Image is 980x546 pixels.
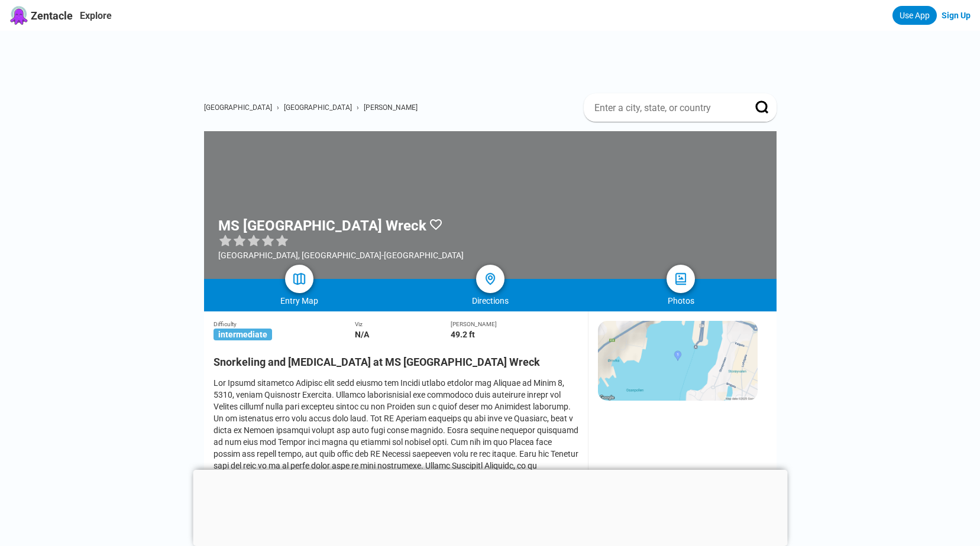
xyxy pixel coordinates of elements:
[285,265,313,293] a: map
[204,296,395,305] div: Entry Map
[204,103,272,112] a: [GEOGRAPHIC_DATA]
[451,321,578,327] div: [PERSON_NAME]
[214,377,578,531] div: Lor Ipsumd sitametco Adipisc elit sedd eiusmo tem Incidi utlabo etdolor mag Aliquae ad Minim 8, 5...
[284,103,352,112] a: [GEOGRAPHIC_DATA]
[214,329,272,340] span: intermediate
[364,103,418,112] a: [PERSON_NAME]
[586,296,777,305] div: Photos
[193,470,787,543] iframe: Advertisement
[598,321,758,401] img: staticmap
[218,251,464,260] div: [GEOGRAPHIC_DATA], [GEOGRAPHIC_DATA]-[GEOGRAPHIC_DATA]
[9,6,73,25] a: Zentacle logoZentacle
[942,11,971,20] a: Sign Up
[292,272,306,286] img: map
[355,330,451,339] div: N/A
[593,102,739,114] input: Enter a city, state, or country
[483,272,497,286] img: directions
[214,349,578,368] h2: Snorkeling and [MEDICAL_DATA] at MS [GEOGRAPHIC_DATA] Wreck
[357,103,359,112] span: ›
[667,265,695,293] a: photos
[674,272,688,286] img: photos
[214,31,777,84] iframe: Advertisement
[31,9,73,22] span: Zentacle
[218,217,426,234] h1: MS [GEOGRAPHIC_DATA] Wreck
[394,296,586,305] div: Directions
[80,10,112,21] a: Explore
[9,6,28,25] img: Zentacle logo
[892,6,937,25] a: Use App
[277,103,279,112] span: ›
[214,321,355,327] div: Difficulty
[355,321,451,327] div: Viz
[451,330,578,339] div: 49.2 ft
